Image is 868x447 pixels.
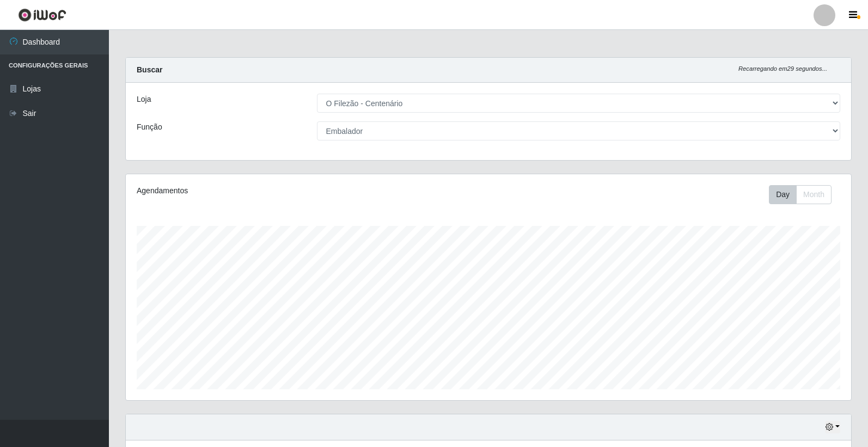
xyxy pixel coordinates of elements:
label: Loja [137,94,151,105]
strong: Buscar [137,65,162,74]
div: Toolbar with button groups [769,185,840,204]
button: Month [796,185,832,204]
div: First group [769,185,832,204]
img: CoreUI Logo [18,8,66,22]
div: Agendamentos [137,185,420,197]
i: Recarregando em 29 segundos... [738,65,827,72]
button: Day [769,185,797,204]
label: Função [137,121,162,133]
